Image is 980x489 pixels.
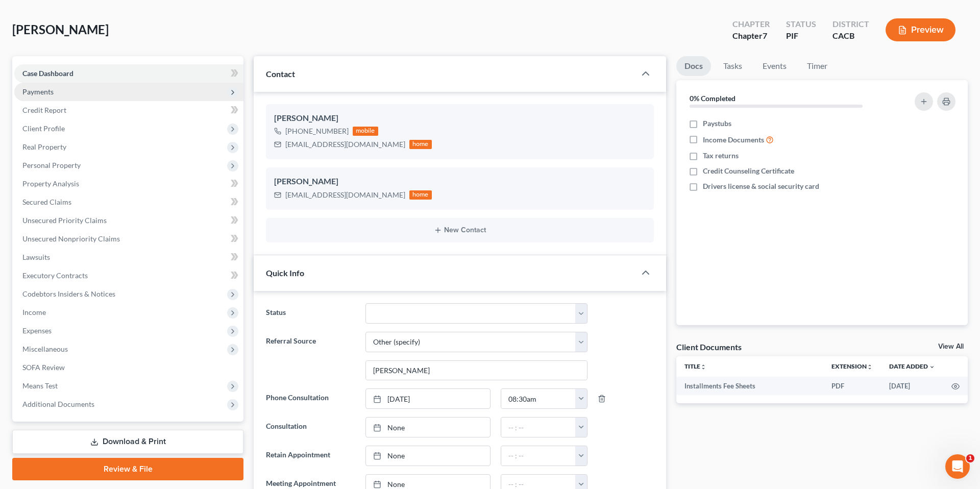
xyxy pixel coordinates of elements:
[366,361,587,380] input: Other Referral Source
[274,112,646,125] div: [PERSON_NAME]
[22,253,50,261] span: Lawsuits
[261,446,360,466] label: Retain Appointment
[732,30,770,42] div: Chapter
[886,18,955,41] button: Preview
[700,364,706,370] i: unfold_more
[14,101,243,119] a: Credit Report
[22,87,54,96] span: Payments
[22,308,46,316] span: Income
[703,166,794,176] span: Credit Counseling Certificate
[14,193,243,211] a: Secured Claims
[22,345,68,353] span: Miscellaneous
[703,181,819,191] span: Drivers license & social security card
[261,388,360,409] label: Phone Consultation
[22,198,71,206] span: Secured Claims
[14,230,243,248] a: Unsecured Nonpriority Claims
[14,211,243,230] a: Unsecured Priority Claims
[12,22,109,37] span: [PERSON_NAME]
[285,126,349,136] div: [PHONE_NUMBER]
[799,56,836,76] a: Timer
[22,363,65,372] span: SOFA Review
[266,268,304,278] span: Quick Info
[690,94,736,103] strong: 0% Completed
[676,56,711,76] a: Docs
[366,418,490,437] a: None
[22,271,88,280] span: Executory Contracts
[786,18,816,30] div: Status
[261,417,360,437] label: Consultation
[285,190,405,200] div: [EMAIL_ADDRESS][DOMAIN_NAME]
[274,226,646,234] button: New Contact
[881,377,943,395] td: [DATE]
[501,418,575,437] input: -- : --
[832,18,869,30] div: District
[409,190,432,200] div: home
[14,248,243,266] a: Lawsuits
[366,446,490,466] a: None
[732,18,770,30] div: Chapter
[715,56,750,76] a: Tasks
[12,458,243,480] a: Review & File
[22,69,73,78] span: Case Dashboard
[823,377,881,395] td: PDF
[966,454,974,462] span: 1
[938,343,964,350] a: View All
[831,362,873,370] a: Extensionunfold_more
[22,179,79,188] span: Property Analysis
[261,303,360,324] label: Status
[14,358,243,377] a: SOFA Review
[22,400,94,408] span: Additional Documents
[22,326,52,335] span: Expenses
[676,341,742,352] div: Client Documents
[261,332,360,381] label: Referral Source
[285,139,405,150] div: [EMAIL_ADDRESS][DOMAIN_NAME]
[12,430,243,454] a: Download & Print
[501,446,575,466] input: -- : --
[703,151,739,161] span: Tax returns
[501,389,575,408] input: -- : --
[832,30,869,42] div: CACB
[889,362,935,370] a: Date Added expand_more
[786,30,816,42] div: PIF
[763,31,767,40] span: 7
[676,377,823,395] td: Installments Fee Sheets
[22,381,58,390] span: Means Test
[22,142,66,151] span: Real Property
[22,161,81,169] span: Personal Property
[945,454,970,479] iframe: Intercom live chat
[703,135,764,145] span: Income Documents
[703,118,731,129] span: Paystubs
[684,362,706,370] a: Titleunfold_more
[14,64,243,83] a: Case Dashboard
[754,56,795,76] a: Events
[867,364,873,370] i: unfold_more
[366,389,490,408] a: [DATE]
[353,127,378,136] div: mobile
[14,266,243,285] a: Executory Contracts
[22,216,107,225] span: Unsecured Priority Claims
[929,364,935,370] i: expand_more
[22,106,66,114] span: Credit Report
[274,176,646,188] div: [PERSON_NAME]
[22,124,65,133] span: Client Profile
[266,69,295,79] span: Contact
[22,289,115,298] span: Codebtors Insiders & Notices
[409,140,432,149] div: home
[14,175,243,193] a: Property Analysis
[22,234,120,243] span: Unsecured Nonpriority Claims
